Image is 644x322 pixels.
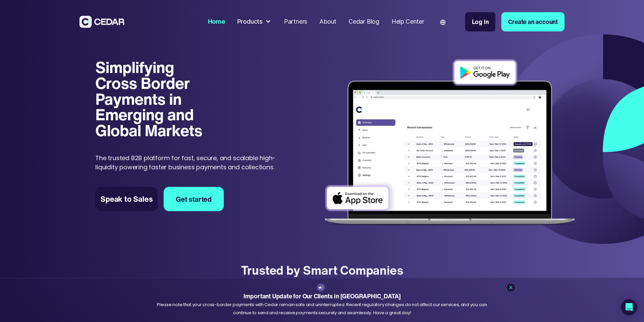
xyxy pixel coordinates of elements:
[316,14,339,30] a: About
[621,299,637,315] div: Open Intercom Messenger
[391,17,424,26] div: Help Center
[319,17,336,26] div: About
[388,14,427,30] a: Help Center
[95,153,289,172] p: The trusted B2B platform for fast, secure, and scalable high-liquidity powering faster business p...
[345,14,382,30] a: Cedar Blog
[95,187,158,211] a: Speak to Sales
[205,14,228,30] a: Home
[472,17,489,26] div: Log in
[440,20,446,25] img: world icon
[284,17,307,26] div: Partners
[164,187,224,211] a: Get started
[95,59,211,138] h1: Simplifying Cross Border Payments in Emerging and Global Markets
[319,54,580,232] img: Dashboard of transactions
[501,12,565,31] a: Create an account
[349,17,379,26] div: Cedar Blog
[465,12,496,31] a: Log in
[208,17,225,26] div: Home
[281,14,310,30] a: Partners
[237,17,263,26] div: Products
[234,14,275,29] div: Products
